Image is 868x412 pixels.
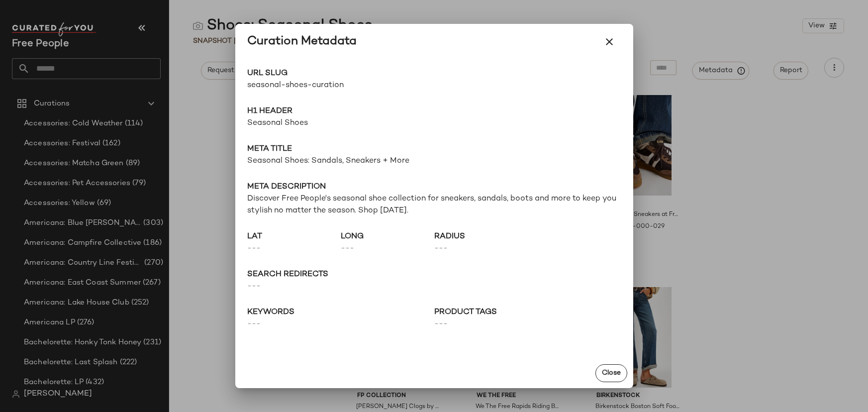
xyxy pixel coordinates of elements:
span: --- [247,318,434,330]
span: Close [601,369,621,377]
span: search redirects [247,269,621,281]
button: Close [595,364,627,382]
span: --- [434,318,621,330]
span: Seasonal Shoes [247,117,621,129]
span: long [341,231,434,243]
span: --- [247,243,341,255]
span: --- [434,243,528,255]
span: --- [341,243,434,255]
div: Curation Metadata [247,34,357,50]
span: Meta title [247,143,621,155]
span: keywords [247,307,434,318]
span: --- [247,281,621,293]
span: Meta description [247,181,621,193]
span: seasonal-shoes-curation [247,80,434,92]
span: Discover Free People's seasonal shoe collection for sneakers, sandals, boots and more to keep you... [247,193,621,217]
span: Seasonal Shoes: Sandals, Sneakers + More [247,155,621,167]
span: Product Tags [434,307,621,318]
span: radius [434,231,528,243]
span: H1 Header [247,105,621,117]
span: URL Slug [247,68,434,80]
span: lat [247,231,341,243]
